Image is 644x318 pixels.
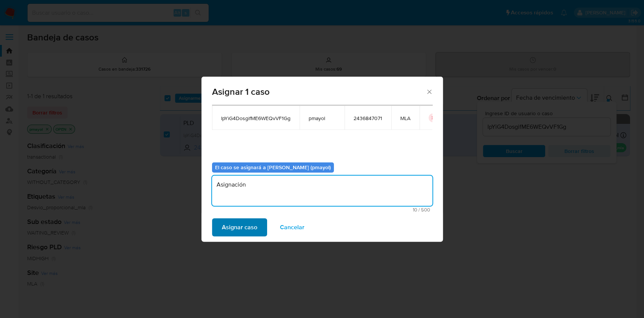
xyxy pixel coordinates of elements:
textarea: Asignación [212,176,432,206]
span: pmayol [309,115,335,122]
button: Cerrar ventana [426,88,432,95]
button: Cancelar [270,218,314,236]
span: IpYiG4DosgifME6WEQvVF1Gg [221,115,290,122]
span: Asignar caso [222,219,257,236]
button: Asignar caso [212,218,267,236]
span: Asignar 1 caso [212,87,426,96]
div: assign-modal [201,77,443,242]
span: Cancelar [280,219,304,236]
button: icon-button [429,113,438,122]
span: MLA [400,115,410,122]
span: 2436847071 [354,115,382,122]
span: Máximo 500 caracteres [214,207,430,212]
b: El caso se asignará a [PERSON_NAME] (pmayol) [215,164,331,171]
